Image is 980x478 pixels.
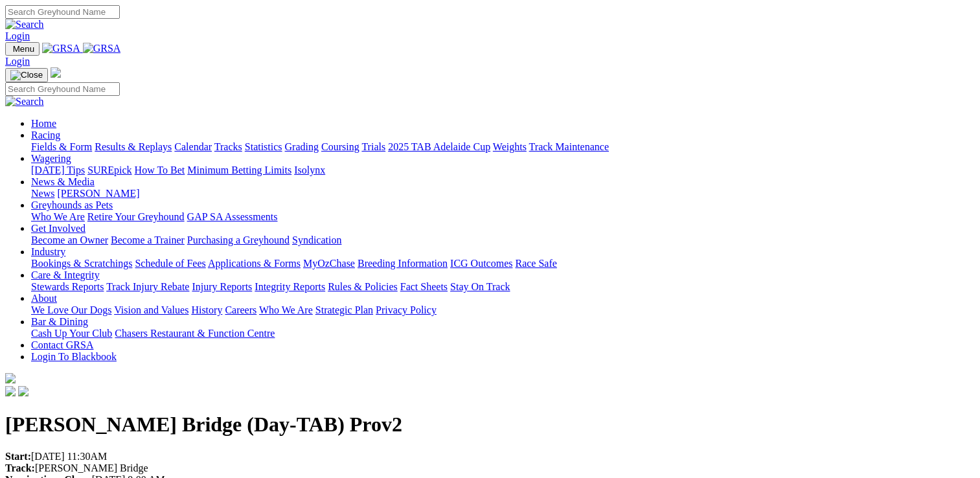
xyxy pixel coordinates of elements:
a: Coursing [321,141,359,152]
img: Close [10,70,43,80]
a: Strategic Plan [315,304,373,315]
div: Get Involved [31,234,975,246]
a: Statistics [245,141,282,152]
div: Racing [31,141,975,153]
div: News & Media [31,188,975,199]
strong: Track: [5,462,35,473]
a: History [191,304,222,315]
img: GRSA [83,43,121,54]
a: News & Media [31,176,95,187]
img: logo-grsa-white.png [5,373,16,383]
a: Track Injury Rebate [106,281,189,292]
a: Racing [31,130,60,141]
input: Search [5,5,120,19]
a: Schedule of Fees [135,258,205,269]
a: Bar & Dining [31,316,88,327]
img: logo-grsa-white.png [51,67,61,78]
a: Integrity Reports [255,281,325,292]
a: Careers [225,304,256,315]
a: Syndication [292,234,341,245]
button: Toggle navigation [5,68,48,82]
a: Weights [493,141,527,152]
a: Become a Trainer [111,234,185,245]
a: How To Bet [135,165,185,176]
a: We Love Our Dogs [31,304,111,315]
a: [PERSON_NAME] [57,188,139,199]
a: ICG Outcomes [450,258,512,269]
a: Login [5,56,30,67]
a: Cash Up Your Club [31,328,112,339]
a: Injury Reports [192,281,252,292]
a: Home [31,118,56,129]
a: Calendar [174,141,212,152]
img: Search [5,96,44,108]
a: Care & Integrity [31,269,100,280]
a: Who We Are [259,304,313,315]
a: Isolynx [294,165,325,176]
div: Wagering [31,165,975,176]
div: Greyhounds as Pets [31,211,975,223]
a: [DATE] Tips [31,165,85,176]
a: Bookings & Scratchings [31,258,132,269]
a: About [31,293,57,304]
a: Grading [285,141,319,152]
a: Industry [31,246,65,257]
a: Greyhounds as Pets [31,199,113,211]
button: Toggle navigation [5,42,40,56]
a: Purchasing a Greyhound [187,234,290,245]
div: Bar & Dining [31,328,975,339]
a: Vision and Values [114,304,188,315]
a: Trials [361,141,385,152]
a: GAP SA Assessments [187,211,278,222]
strong: Start: [5,451,31,462]
div: About [31,304,975,316]
a: Fact Sheets [400,281,448,292]
a: Race Safe [515,258,556,269]
div: Care & Integrity [31,281,975,293]
img: Search [5,19,44,30]
a: Wagering [31,153,71,164]
span: Menu [13,44,34,54]
a: Login [5,30,30,41]
a: Get Involved [31,223,85,234]
img: twitter.svg [18,386,28,396]
div: Industry [31,258,975,269]
a: SUREpick [87,165,131,176]
a: Fields & Form [31,141,92,152]
img: GRSA [42,43,80,54]
a: Track Maintenance [529,141,609,152]
a: Rules & Policies [328,281,398,292]
a: Breeding Information [358,258,448,269]
a: Who We Are [31,211,85,222]
a: Stay On Track [450,281,510,292]
a: Retire Your Greyhound [87,211,185,222]
a: Chasers Restaurant & Function Centre [115,328,275,339]
a: Contact GRSA [31,339,93,350]
a: Minimum Betting Limits [187,165,291,176]
img: facebook.svg [5,386,16,396]
a: Become an Owner [31,234,108,245]
a: 2025 TAB Adelaide Cup [388,141,490,152]
a: Results & Replays [95,141,172,152]
h1: [PERSON_NAME] Bridge (Day-TAB) Prov2 [5,413,975,437]
a: Privacy Policy [376,304,437,315]
a: Stewards Reports [31,281,104,292]
a: Tracks [214,141,242,152]
a: Applications & Forms [208,258,301,269]
a: News [31,188,54,199]
a: MyOzChase [303,258,355,269]
input: Search [5,82,120,96]
a: Login To Blackbook [31,351,117,362]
